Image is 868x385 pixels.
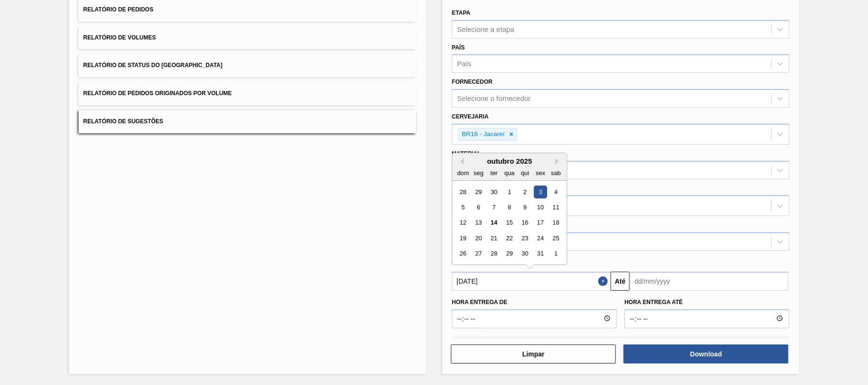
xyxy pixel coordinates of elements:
[472,185,485,198] div: Choose segunda-feira, 29 de setembro de 2025
[488,201,500,214] div: Choose terça-feira, 7 de outubro de 2025
[457,232,470,245] div: Choose domingo, 19 de outubro de 2025
[503,201,516,214] div: Choose quarta-feira, 8 de outubro de 2025
[550,185,562,198] div: Choose sábado, 4 de outubro de 2025
[457,25,514,33] div: Selecione a etapa
[550,247,562,260] div: Choose sábado, 1 de novembro de 2025
[451,345,616,364] button: Limpar
[457,216,470,229] div: Choose domingo, 12 de outubro de 2025
[457,95,531,103] div: Selecione o fornecedor
[452,150,481,157] label: Material
[488,167,500,179] div: ter
[503,232,516,245] div: Choose quarta-feira, 22 de outubro de 2025
[623,345,788,364] button: Download
[457,158,464,165] button: Previous Month
[630,272,788,291] input: dd/mm/yyyy
[488,247,500,260] div: Choose terça-feira, 28 de outubro de 2025
[598,272,611,291] button: Close
[519,216,531,229] div: Choose quinta-feira, 16 de outubro de 2025
[472,232,485,245] div: Choose segunda-feira, 20 de outubro de 2025
[550,216,562,229] div: Choose sábado, 18 de outubro de 2025
[519,185,531,198] div: Choose quinta-feira, 2 de outubro de 2025
[457,167,470,179] div: dom
[472,201,485,214] div: Choose segunda-feira, 6 de outubro de 2025
[550,201,562,214] div: Choose sábado, 11 de outubro de 2025
[452,10,470,16] label: Etapa
[83,62,223,69] span: Relatório de Status do [GEOGRAPHIC_DATA]
[79,26,416,49] button: Relatório de Volumes
[452,44,465,51] label: País
[79,82,416,105] button: Relatório de Pedidos Originados por Volume
[472,247,485,260] div: Choose segunda-feira, 27 de outubro de 2025
[472,216,485,229] div: Choose segunda-feira, 13 de outubro de 2025
[519,167,531,179] div: qui
[83,34,156,41] span: Relatório de Volumes
[457,60,471,68] div: País
[472,167,485,179] div: seg
[79,54,416,77] button: Relatório de Status do [GEOGRAPHIC_DATA]
[534,201,547,214] div: Choose sexta-feira, 10 de outubro de 2025
[452,272,611,291] input: dd/mm/yyyy
[455,184,563,261] div: month 2025-10
[519,232,531,245] div: Choose quinta-feira, 23 de outubro de 2025
[457,185,470,198] div: Choose domingo, 28 de setembro de 2025
[83,90,232,97] span: Relatório de Pedidos Originados por Volume
[534,247,547,260] div: Choose sexta-feira, 31 de outubro de 2025
[503,185,516,198] div: Choose quarta-feira, 1 de outubro de 2025
[519,247,531,260] div: Choose quinta-feira, 30 de outubro de 2025
[83,6,153,13] span: Relatório de Pedidos
[488,232,500,245] div: Choose terça-feira, 21 de outubro de 2025
[488,216,500,229] div: Choose terça-feira, 14 de outubro de 2025
[503,247,516,260] div: Choose quarta-feira, 29 de outubro de 2025
[452,113,489,120] label: Cervejaria
[503,167,516,179] div: qua
[534,232,547,245] div: Choose sexta-feira, 24 de outubro de 2025
[534,216,547,229] div: Choose sexta-feira, 17 de outubro de 2025
[459,128,506,140] div: BR16 - Jacareí
[79,110,416,133] button: Relatório de Sugestões
[550,232,562,245] div: Choose sábado, 25 de outubro de 2025
[555,158,562,165] button: Next Month
[452,296,617,309] label: Hora entrega de
[452,79,492,85] label: Fornecedor
[624,296,789,309] label: Hora entrega até
[457,247,470,260] div: Choose domingo, 26 de outubro de 2025
[452,157,567,165] div: outubro 2025
[519,201,531,214] div: Choose quinta-feira, 9 de outubro de 2025
[611,272,630,291] button: Até
[550,167,562,179] div: sab
[83,118,163,125] span: Relatório de Sugestões
[503,216,516,229] div: Choose quarta-feira, 15 de outubro de 2025
[457,201,470,214] div: Choose domingo, 5 de outubro de 2025
[488,185,500,198] div: Choose terça-feira, 30 de setembro de 2025
[534,167,547,179] div: sex
[534,185,547,198] div: Choose sexta-feira, 3 de outubro de 2025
